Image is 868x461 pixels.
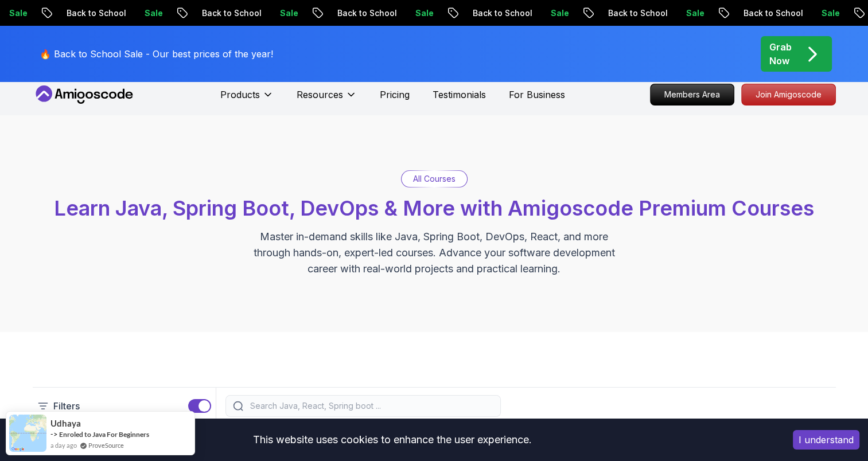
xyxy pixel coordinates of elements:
button: Accept cookies [793,430,859,450]
p: Back to School [57,7,135,19]
span: Learn Java, Spring Boot, DevOps & More with Amigoscode Premium Courses [54,196,814,221]
input: Search Java, React, Spring boot ... [248,400,493,412]
p: Resources [297,88,343,101]
p: Back to School [599,7,677,19]
a: Join Amigoscode [741,84,836,106]
span: a day ago [50,440,77,450]
button: Products [220,88,274,111]
p: Products [220,88,260,101]
p: Sale [677,7,714,19]
p: Sale [135,7,172,19]
p: Back to School [464,7,542,19]
div: This website uses cookies to enhance the user experience. [9,427,776,452]
p: Back to School [734,7,812,19]
p: Master in-demand skills like Java, Spring Boot, DevOps, React, and more through hands-on, expert-... [242,229,627,277]
a: Testimonials [433,88,486,101]
span: -> [50,429,58,439]
p: Members Area [651,84,734,105]
a: Pricing [380,88,410,101]
p: Join Amigoscode [742,84,835,105]
p: Sale [406,7,443,19]
p: Back to School [193,7,271,19]
a: For Business [509,88,565,101]
p: Sale [812,7,849,19]
p: Filters [53,399,80,413]
span: Udhaya [50,419,81,428]
button: Resources [297,88,357,111]
p: Sale [542,7,578,19]
p: All Courses [413,173,456,185]
p: Back to School [328,7,406,19]
p: Grab Now [769,40,792,68]
img: provesource social proof notification image [9,415,46,452]
a: ProveSource [88,440,124,450]
a: Enroled to Java For Beginners [59,430,149,439]
a: Members Area [650,84,734,106]
p: 🔥 Back to School Sale - Our best prices of the year! [40,47,273,61]
p: Sale [271,7,308,19]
